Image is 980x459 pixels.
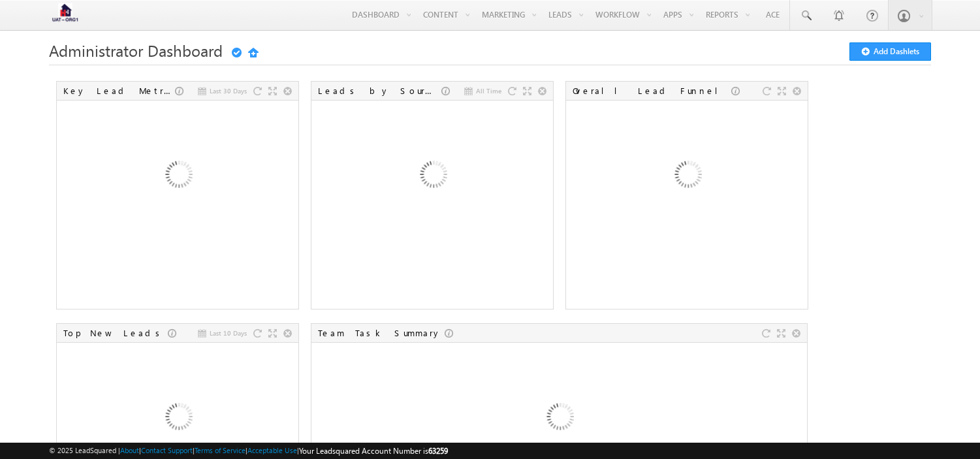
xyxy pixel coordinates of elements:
[49,445,448,457] span: © 2025 LeadSquared | | | | |
[49,40,223,61] span: Administrator Dashboard
[476,85,501,97] span: All Time
[318,327,445,339] div: Team Task Summary
[63,85,175,97] div: Key Lead Metrics
[299,446,448,456] span: Your Leadsquared Account Number is
[247,446,297,454] a: Acceptable Use
[210,85,247,97] span: Last 30 Days
[210,327,247,339] span: Last 10 Days
[120,446,139,454] a: About
[63,327,168,339] div: Top New Leads
[617,106,757,247] img: Loading...
[428,446,448,456] span: 63259
[573,85,731,97] div: Overall Lead Funnel
[49,3,82,26] img: Custom Logo
[195,446,245,454] a: Terms of Service
[108,106,248,247] img: Loading...
[141,446,193,454] a: Contact Support
[849,42,931,61] button: Add Dashlets
[362,106,503,247] img: Loading...
[318,85,441,97] div: Leads by Sources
